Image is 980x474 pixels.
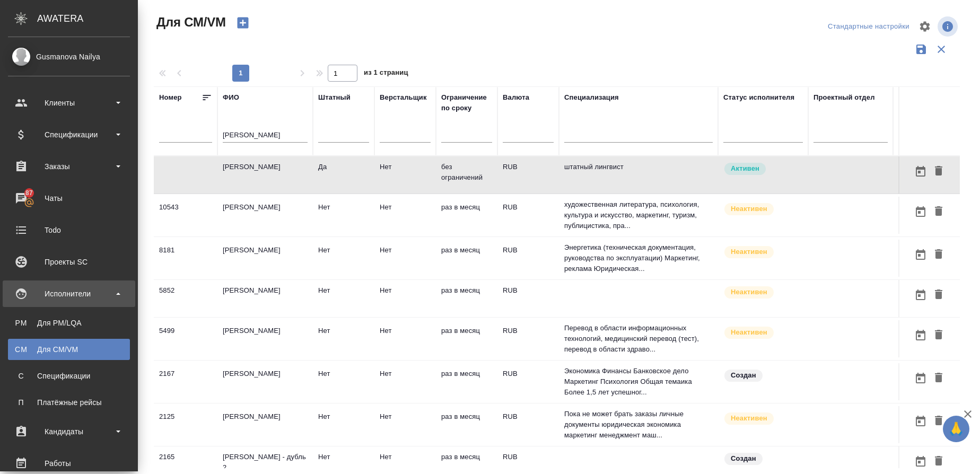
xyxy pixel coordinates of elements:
div: Валюта [503,92,529,103]
p: Активен [731,163,759,174]
span: 87 [19,188,39,198]
button: Открыть календарь загрузки [912,326,930,345]
button: Сохранить фильтры [911,39,931,59]
div: Исполнители [8,286,130,302]
td: раз в месяц [436,320,497,357]
div: Платёжные рейсы [13,397,125,408]
td: RUB [497,197,559,234]
div: Работы [8,455,130,471]
button: Удалить [930,326,948,345]
div: Наши пути разошлись: исполнитель с нами не работает [723,245,803,259]
div: Наши пути разошлись: исполнитель с нами не работает [723,326,803,340]
td: RUB [497,240,559,277]
button: Открыть календарь загрузки [912,452,930,471]
td: [PERSON_NAME] [217,406,313,443]
div: Для CM/VM [13,344,125,355]
a: Todo [3,217,135,243]
span: Настроить таблицу [912,14,938,39]
p: Неактивен [731,327,767,338]
td: RUB [497,363,559,400]
div: Кандидаты [8,424,130,440]
td: 5852 [154,280,217,317]
div: Клиенты [8,95,130,111]
button: 🙏 [943,416,969,442]
td: RUB [497,156,559,194]
td: RUB [497,280,559,317]
a: PMДля PM/LQA [8,312,130,333]
p: Пока не может брать заказы личные документы юридическая экономика маркетинг менеджмент маш... [564,409,713,441]
td: Нет [374,197,436,234]
td: Нет [374,363,436,400]
td: Нет [313,320,374,357]
td: раз в месяц [436,197,497,234]
p: Создан [731,453,756,464]
span: Посмотреть информацию [938,16,960,37]
button: Открыть календарь загрузки [912,411,930,431]
td: Нет [374,240,436,277]
td: [PERSON_NAME] [217,156,313,194]
span: из 1 страниц [364,66,408,82]
p: Неактивен [731,204,767,214]
div: Для PM/LQA [13,318,125,328]
div: Todo [8,222,130,238]
a: 87Чаты [3,185,135,212]
button: Удалить [930,368,948,388]
a: CMДля CM/VM [8,339,130,360]
td: [PERSON_NAME] [217,363,313,400]
td: [PERSON_NAME] [217,240,313,277]
td: Нет [313,197,374,234]
div: AWATERA [37,8,138,29]
td: Нет [313,363,374,400]
div: Чаты [8,190,130,206]
button: Удалить [930,202,948,222]
div: split button [825,19,912,35]
td: Нет [313,406,374,443]
div: Наши пути разошлись: исполнитель с нами не работает [723,285,803,300]
div: Штатный [318,92,351,103]
div: Номер [159,92,182,103]
p: Энергетика (техническая документация, руководства по эксплуатации) Маркетинг, реклама Юридическая... [564,242,713,274]
td: RUB [497,406,559,443]
div: Наши пути разошлись: исполнитель с нами не работает [723,202,803,216]
button: Удалить [930,245,948,265]
div: ФИО [223,92,239,103]
a: ППлатёжные рейсы [8,392,130,413]
button: Сбросить фильтры [931,39,951,59]
td: 2167 [154,363,217,400]
button: Удалить [930,452,948,471]
div: Статус исполнителя [723,92,794,103]
p: Создан [731,370,756,381]
a: ССпецификации [8,365,130,387]
td: 5499 [154,320,217,357]
button: Открыть календарь загрузки [912,285,930,305]
td: 2125 [154,406,217,443]
div: Верстальщик [380,92,427,103]
td: [PERSON_NAME] [217,197,313,234]
button: Удалить [930,162,948,181]
div: Проекты SC [8,254,130,270]
td: Нет [374,320,436,357]
button: Удалить [930,285,948,305]
div: Рядовой исполнитель: назначай с учетом рейтинга [723,162,803,176]
a: Проекты SC [3,249,135,275]
td: раз в месяц [436,363,497,400]
td: без ограничений [436,156,497,194]
p: Неактивен [731,413,767,424]
p: Неактивен [731,247,767,257]
button: Открыть календарь загрузки [912,202,930,222]
td: Нет [313,280,374,317]
td: Нет [374,406,436,443]
p: художественная литература, психология, культура и искусство, маркетинг, туризм, публицистика, пра... [564,199,713,231]
div: Спецификации [13,371,125,381]
td: Нет [374,280,436,317]
div: Спецификации [8,127,130,143]
span: 🙏 [947,418,965,440]
td: Да [313,156,374,194]
td: Нет [313,240,374,277]
td: раз в месяц [436,240,497,277]
td: RUB [497,320,559,357]
button: Удалить [930,411,948,431]
td: [PERSON_NAME] [217,320,313,357]
td: [PERSON_NAME] [217,280,313,317]
p: Перевод в области информационных технологий, медицинский перевод (тест), перевод в области здраво... [564,323,713,355]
